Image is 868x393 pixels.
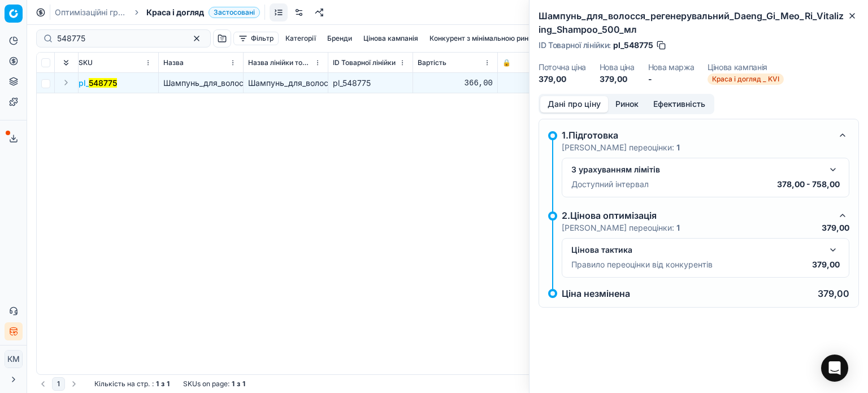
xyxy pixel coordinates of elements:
[821,355,848,382] div: Open Intercom Messenger
[613,40,653,51] span: pl_548775
[540,96,608,113] button: Дані про ціну
[418,77,493,89] div: 366,00
[248,77,323,89] div: Шампунь_для_волосся_регенерувальний_Daeng_Gi_Meo_Ri_Vitalizing_Shampoo_500_мл
[248,58,312,67] span: Назва лінійки товарів
[539,41,611,49] span: ID Товарної лінійки :
[146,7,204,18] span: Краса і догляд
[777,179,840,190] p: 378,00 - 758,00
[167,379,170,388] strong: 1
[79,58,93,67] span: SKU
[163,78,498,88] span: Шампунь_для_волосся_регенерувальний_Daeng_Gi_Meo_Ri_Vitalizing_Shampoo_500_мл
[539,74,586,85] dd: 379,00
[232,379,235,388] strong: 1
[67,377,81,391] button: Go to next page
[676,223,680,232] strong: 1
[333,77,408,89] div: pl_548775
[418,58,446,67] span: Вартість
[539,63,586,71] dt: Поточна ціна
[608,96,646,113] button: Ринок
[502,58,511,67] span: 🔒
[59,56,73,70] button: Expand all
[708,63,784,71] dt: Цінова кампанія
[600,63,635,71] dt: Нова ціна
[36,377,50,391] button: Go to previous page
[52,377,65,391] button: 1
[209,7,260,18] span: Застосовані
[812,259,840,270] p: 379,00
[163,58,184,67] span: Назва
[676,142,680,152] strong: 1
[57,33,181,44] input: Пошук по SKU або назві
[562,222,680,234] p: [PERSON_NAME] переоцінки:
[571,164,822,175] div: З урахуванням лімітів
[55,7,127,18] a: Оптимізаційні групи
[648,63,695,71] dt: Нова маржа
[55,7,260,18] nav: breadcrumb
[562,289,630,298] p: Ціна незмінена
[571,259,713,270] p: Правило переоцінки від конкурентів
[562,142,680,153] p: [PERSON_NAME] переоцінки:
[562,128,831,142] div: 1.Підготовка
[323,32,357,45] button: Бренди
[242,379,245,388] strong: 1
[79,77,117,89] span: pl_
[233,32,279,45] button: Фільтр
[818,289,849,298] p: 379,00
[425,32,575,45] button: Конкурент з мінімальною ринковою ціною
[571,244,822,256] div: Цінова тактика
[161,379,164,388] strong: з
[79,77,117,89] button: pl_548775
[333,58,396,67] span: ID Товарної лінійки
[359,32,423,45] button: Цінова кампанія
[281,32,320,45] button: Категорії
[5,351,22,368] span: КM
[36,377,81,391] nav: pagination
[94,379,150,388] span: Кількість на стр.
[156,379,159,388] strong: 1
[562,209,831,222] div: 2.Цінова оптимізація
[59,76,73,89] button: Expand
[571,179,649,190] p: Доступний інтервал
[94,379,170,388] div: :
[708,74,784,85] span: Краса і догляд _ KVI
[648,74,695,85] dd: -
[89,78,117,88] mark: 548775
[646,96,713,113] button: Ефективність
[146,7,260,18] span: Краса і доглядЗастосовані
[237,379,240,388] strong: з
[5,350,23,368] button: КM
[539,9,859,36] h2: Шампунь_для_волосся_регенерувальний_Daeng_Gi_Meo_Ri_Vitalizing_Shampoo_500_мл
[822,222,849,234] p: 379,00
[600,74,635,85] dd: 379,00
[183,379,229,388] span: SKUs on page :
